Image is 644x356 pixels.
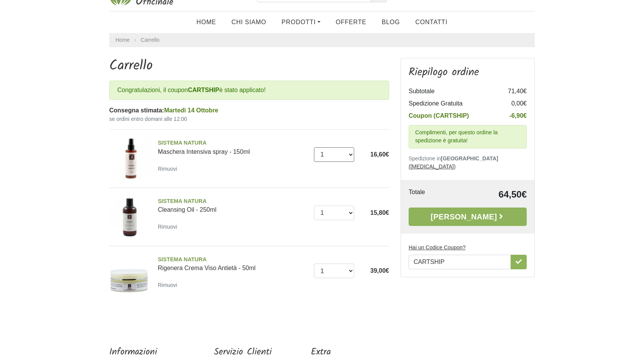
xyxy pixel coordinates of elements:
small: Rimuovi [158,224,177,230]
td: 64,50€ [452,188,527,201]
div: Complimenti, per questo ordine la spedizione è gratuita! [409,125,527,148]
td: 0,00€ [496,97,527,110]
input: Hai un Codice Coupon? [409,255,511,269]
b: [GEOGRAPHIC_DATA] [441,155,498,162]
a: ([MEDICAL_DATA]) [409,163,455,170]
b: CARTSHIP [188,87,219,93]
a: [PERSON_NAME] [409,208,527,226]
nav: breadcrumb [109,33,535,47]
span: SISTEMA NATURA [158,197,308,206]
label: Hai un Codice Coupon? [409,244,466,252]
a: Rimuovi [158,280,181,290]
a: SISTEMA NATURARigenera Crema Viso Antietà - 50ml [158,255,308,272]
a: Home [115,36,130,44]
span: 39,00€ [370,267,389,274]
a: Rimuovi [158,164,181,173]
small: Rimuovi [158,282,177,288]
span: Martedì 14 Ottobre [164,107,218,114]
img: Cleansing Oil - 250ml [107,194,152,240]
span: 16,60€ [370,151,389,158]
a: SISTEMA NATURAMaschera Intensiva spray - 150ml [158,139,308,155]
td: Subtotale [409,85,496,97]
a: Chi Siamo [224,15,274,30]
div: Consegna stimata: [109,106,389,115]
span: SISTEMA NATURA [158,255,308,264]
a: Prodotti [274,15,328,30]
a: SISTEMA NATURACleansing Oil - 250ml [158,197,308,213]
td: 71,40€ [496,85,527,97]
h1: Carrello [109,58,389,74]
a: Contatti [407,15,455,30]
td: Spedizione Gratuita [409,97,496,110]
span: 15,80€ [370,209,389,216]
div: Congratulazioni, il coupon è stato applicato! [109,81,389,100]
a: Carrello [141,37,159,43]
td: Coupon (CARTSHIP) [409,110,496,122]
a: OFFERTE [328,15,374,30]
small: se ordini entro domani alle 12:00 [109,115,389,123]
a: Home [189,15,224,30]
small: Rimuovi [158,166,177,172]
img: Maschera Intensiva spray - 150ml [107,136,152,181]
span: SISTEMA NATURA [158,139,308,147]
a: Rimuovi [158,222,181,231]
td: -6,90€ [496,110,527,122]
img: Rigenera Crema Viso Antietà - 50ml [107,252,152,298]
u: Hai un Codice Coupon? [409,244,466,251]
a: Blog [374,15,408,30]
h3: Riepilogo ordine [409,66,527,79]
td: Totale [409,188,452,201]
p: Spedizione in [409,155,527,171]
